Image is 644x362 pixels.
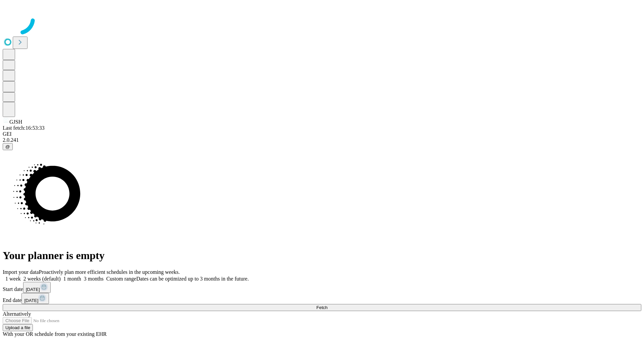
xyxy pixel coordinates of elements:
[84,276,104,282] span: 3 months
[3,269,39,275] span: Import your data
[3,293,641,304] div: End date
[5,276,21,282] span: 1 week
[3,324,33,331] button: Upload a file
[3,331,107,337] span: With your OR schedule from your existing EHR
[3,143,13,150] button: @
[3,137,641,143] div: 2.0.241
[3,282,641,293] div: Start date
[26,287,40,292] span: [DATE]
[23,276,61,282] span: 2 weeks (default)
[9,119,22,125] span: GJSH
[3,125,45,131] span: Last fetch: 16:53:33
[39,269,180,275] span: Proactively plan more efficient schedules in the upcoming weeks.
[63,276,81,282] span: 1 month
[136,276,249,282] span: Dates can be optimized up to 3 months in the future.
[3,249,641,262] h1: Your planner is empty
[3,304,641,311] button: Fetch
[5,144,10,149] span: @
[106,276,136,282] span: Custom range
[23,282,51,293] button: [DATE]
[316,305,327,310] span: Fetch
[24,298,38,303] span: [DATE]
[21,293,49,304] button: [DATE]
[3,131,641,137] div: GEI
[3,311,31,317] span: Alternatively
